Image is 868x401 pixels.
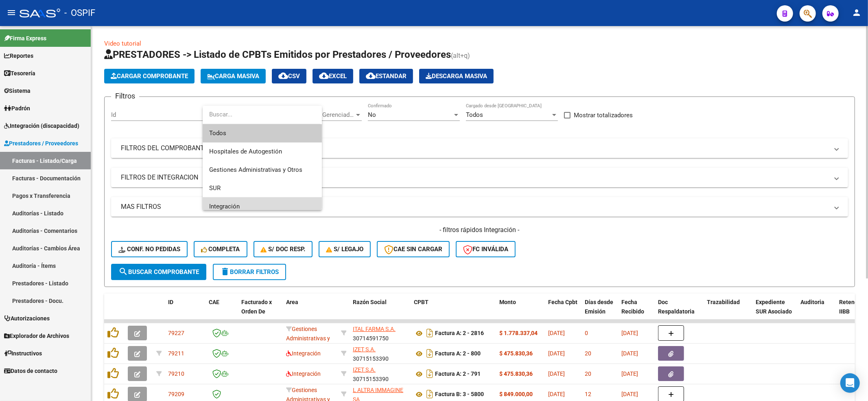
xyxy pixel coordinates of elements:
[840,373,860,393] div: Open Intercom Messenger
[209,166,302,173] span: Gestiones Administrativas y Otros
[203,105,321,124] input: dropdown search
[209,124,315,142] span: Todos
[209,184,221,192] span: SUR
[209,148,282,155] span: Hospitales de Autogestión
[209,203,240,210] span: Integración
